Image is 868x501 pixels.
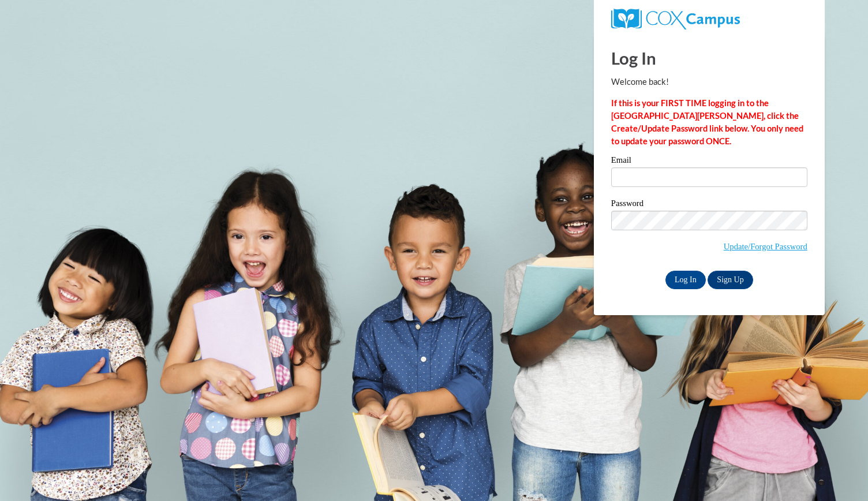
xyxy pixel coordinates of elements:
[708,271,753,289] a: Sign Up
[724,242,807,251] a: Update/Forgot Password
[665,271,706,289] input: Log In
[611,199,807,211] label: Password
[611,98,803,146] strong: If this is your FIRST TIME logging in to the [GEOGRAPHIC_DATA][PERSON_NAME], click the Create/Upd...
[611,156,807,167] label: Email
[611,76,807,88] p: Welcome back!
[611,13,740,23] a: COX Campus
[611,46,807,70] h1: Log In
[611,9,740,29] img: COX Campus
